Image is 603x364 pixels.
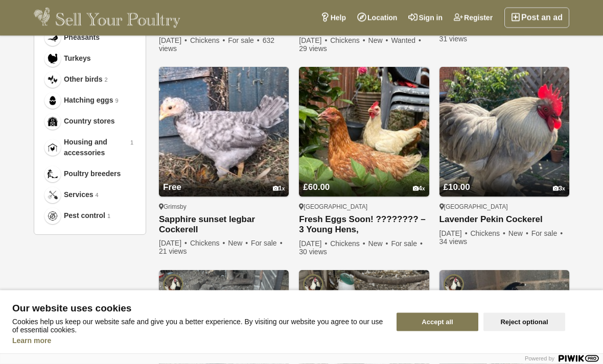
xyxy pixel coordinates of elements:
[48,117,58,127] img: Country stores
[42,111,137,132] a: Country stores Country stores
[42,185,137,206] a: Services Services 4
[159,215,289,235] a: Sapphire sunset legbar Cockerell
[48,75,58,85] img: Other birds
[228,239,249,248] span: New
[34,8,180,28] img: Sell Your Poultry
[159,239,188,248] span: [DATE]
[64,190,94,201] span: Services
[64,95,113,106] span: Hatching eggs
[48,211,58,222] img: Pest control
[107,212,110,221] em: 1
[299,240,328,248] span: [DATE]
[190,239,226,248] span: Chickens
[391,240,423,248] span: For sale
[190,37,226,45] span: Chickens
[368,240,389,248] span: New
[42,132,137,164] a: Housing and accessories Housing and accessories 1
[303,275,323,295] img: The Bull Pen
[315,8,352,28] a: Help
[42,206,137,227] a: Pest control Pest control 1
[159,37,274,53] span: 632 views
[12,318,384,334] p: Cookies help us keep our website safe and give you a better experience. By visiting our website y...
[504,8,569,28] a: Post an ad
[104,76,107,85] em: 2
[439,35,467,43] span: 31 views
[368,37,389,45] span: New
[299,37,328,45] span: [DATE]
[483,313,565,331] button: Reject optional
[64,116,115,127] span: Country stores
[444,183,470,192] span: £10.00
[228,37,260,45] span: For sale
[42,164,137,185] a: Poultry breeders Poultry breeders
[159,37,188,45] span: [DATE]
[413,185,425,193] div: 4
[64,33,100,43] span: Pheasants
[403,8,448,28] a: Sign in
[439,163,569,197] a: £10.00 3
[439,230,469,238] span: [DATE]
[42,90,137,111] a: Hatching eggs Hatching eggs 9
[159,163,289,197] a: Free 1
[64,75,102,85] span: Other birds
[64,211,105,222] span: Pest control
[397,313,478,331] button: Accept all
[159,248,187,256] span: 21 views
[42,28,137,48] a: Pheasants Pheasants
[42,69,137,90] a: Other birds Other birds 2
[299,45,327,53] span: 29 views
[439,238,467,246] span: 34 views
[163,183,181,192] span: Free
[299,203,429,211] div: [GEOGRAPHIC_DATA]
[352,8,403,28] a: Location
[448,8,498,28] a: Register
[439,203,569,211] div: [GEOGRAPHIC_DATA]
[48,169,58,180] img: Poultry breeders
[12,303,384,313] span: Our website uses cookies
[12,336,51,345] a: Learn more
[163,275,183,295] img: The Bull Pen
[470,230,506,238] span: Chickens
[439,67,569,197] img: Lavender Pekin Cockerel
[159,67,289,197] img: Sapphire sunset legbar Cockerell
[299,248,327,256] span: 30 views
[439,215,569,226] a: Lavender Pekin Cockerel
[251,239,283,248] span: For sale
[42,48,137,69] a: Turkeys Turkeys
[64,137,128,159] span: Housing and accessories
[531,230,564,238] span: For sale
[508,230,529,238] span: New
[553,185,565,193] div: 3
[159,203,289,211] div: Grimsby
[444,275,464,295] img: The Bull Pen
[299,163,429,197] a: £60.00 4
[391,37,422,45] span: Wanted
[115,97,118,106] em: 9
[273,185,285,193] div: 1
[130,139,133,148] em: 1
[48,54,58,64] img: Turkeys
[299,215,429,236] a: Fresh Eggs Soon! ???????? – 3 Young Hens, [DEMOGRAPHIC_DATA] + Free Transport Cage – £60
[64,169,121,180] span: Poultry breeders
[299,67,429,197] img: Fresh Eggs Soon! ???????? – 3 Young Hens, 3 Months Old + Free Transport Cage – £60
[525,355,554,361] span: Powered by
[303,183,330,192] span: £60.00
[330,240,366,248] span: Chickens
[96,191,99,200] em: 4
[48,143,58,153] img: Housing and accessories
[64,54,91,64] span: Turkeys
[48,33,58,43] img: Pheasants
[48,96,58,106] img: Hatching eggs
[330,37,366,45] span: Chickens
[48,190,58,201] img: Services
